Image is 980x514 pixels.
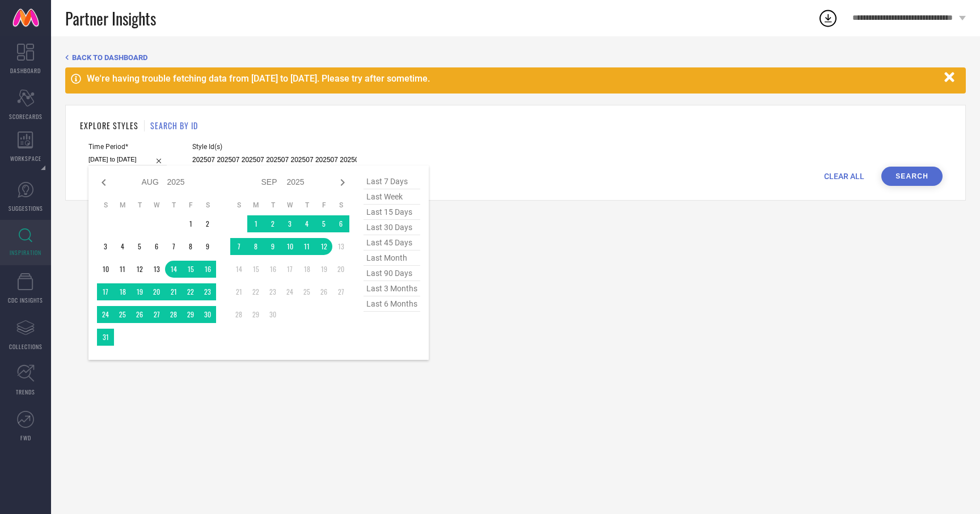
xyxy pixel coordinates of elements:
td: Fri Aug 15 2025 [182,261,199,278]
td: Tue Aug 26 2025 [131,306,148,323]
td: Sat Aug 09 2025 [199,238,216,255]
td: Sun Aug 24 2025 [97,306,114,323]
th: Monday [247,201,264,210]
td: Tue Sep 23 2025 [264,283,281,300]
td: Wed Sep 03 2025 [281,215,298,232]
th: Wednesday [148,201,165,210]
td: Sun Sep 21 2025 [230,283,247,300]
td: Wed Sep 10 2025 [281,238,298,255]
td: Wed Sep 24 2025 [281,283,298,300]
span: BACK TO DASHBOARD [72,53,147,62]
span: CDC INSIGHTS [8,296,43,304]
td: Tue Aug 12 2025 [131,261,148,278]
span: last 7 days [364,174,420,189]
td: Tue Sep 09 2025 [264,238,281,255]
span: Style Id(s) [192,143,357,151]
td: Mon Aug 25 2025 [114,306,131,323]
div: We're having trouble fetching data from [DATE] to [DATE]. Please try after sometime. [87,73,939,84]
span: last 3 months [364,281,420,296]
td: Mon Sep 29 2025 [247,306,264,323]
td: Fri Sep 05 2025 [315,215,332,232]
span: FWD [20,434,31,442]
td: Sat Aug 16 2025 [199,261,216,278]
td: Thu Sep 18 2025 [298,261,315,278]
td: Thu Aug 21 2025 [165,283,182,300]
td: Tue Aug 05 2025 [131,238,148,255]
td: Wed Sep 17 2025 [281,261,298,278]
div: Open download list [818,8,838,28]
div: Previous month [97,176,111,189]
span: last 30 days [364,220,420,235]
td: Fri Sep 12 2025 [315,238,332,255]
td: Mon Sep 01 2025 [247,215,264,232]
td: Tue Sep 16 2025 [264,261,281,278]
td: Fri Aug 08 2025 [182,238,199,255]
th: Friday [315,201,332,210]
span: last 90 days [364,266,420,281]
td: Sun Sep 14 2025 [230,261,247,278]
td: Wed Aug 20 2025 [148,283,165,300]
td: Sat Sep 06 2025 [332,215,349,232]
span: last 6 months [364,296,420,312]
th: Friday [182,201,199,210]
td: Fri Sep 19 2025 [315,261,332,278]
span: CLEAR ALL [824,172,864,181]
td: Sun Aug 31 2025 [97,329,114,346]
input: Select time period [88,154,167,165]
th: Thursday [298,201,315,210]
span: last week [364,189,420,205]
td: Mon Aug 11 2025 [114,261,131,278]
td: Wed Aug 27 2025 [148,306,165,323]
td: Sun Sep 07 2025 [230,238,247,255]
td: Tue Sep 02 2025 [264,215,281,232]
td: Fri Sep 26 2025 [315,283,332,300]
td: Fri Aug 22 2025 [182,283,199,300]
td: Mon Sep 08 2025 [247,238,264,255]
span: TRENDS [16,388,35,396]
td: Sun Aug 17 2025 [97,283,114,300]
span: Partner Insights [65,7,156,30]
td: Wed Aug 06 2025 [148,238,165,255]
span: SUGGESTIONS [9,204,43,213]
td: Thu Aug 14 2025 [165,261,182,278]
th: Tuesday [264,201,281,210]
th: Tuesday [131,201,148,210]
h1: SEARCH BY ID [150,120,198,131]
button: Search [881,167,943,186]
td: Mon Aug 04 2025 [114,238,131,255]
td: Thu Sep 25 2025 [298,283,315,300]
th: Wednesday [281,201,298,210]
td: Thu Aug 28 2025 [165,306,182,323]
td: Sun Aug 10 2025 [97,261,114,278]
h1: EXPLORE STYLES [80,120,138,131]
td: Sun Aug 03 2025 [97,238,114,255]
th: Saturday [332,201,349,210]
td: Mon Sep 22 2025 [247,283,264,300]
td: Thu Sep 11 2025 [298,238,315,255]
th: Saturday [199,201,216,210]
span: INSPIRATION [10,248,41,257]
th: Sunday [97,201,114,210]
td: Tue Sep 30 2025 [264,306,281,323]
th: Monday [114,201,131,210]
span: DASHBOARD [10,66,41,75]
span: SCORECARDS [9,112,43,121]
span: Time Period* [88,143,167,151]
td: Tue Aug 19 2025 [131,283,148,300]
td: Sat Aug 02 2025 [199,215,216,232]
td: Sat Aug 30 2025 [199,306,216,323]
span: COLLECTIONS [9,342,43,351]
td: Sat Sep 27 2025 [332,283,349,300]
th: Sunday [230,201,247,210]
div: Next month [336,176,349,189]
td: Fri Aug 01 2025 [182,215,199,232]
td: Sat Sep 20 2025 [332,261,349,278]
input: Enter comma separated style ids e.g. 12345, 67890 [192,154,357,167]
td: Fri Aug 29 2025 [182,306,199,323]
td: Sat Sep 13 2025 [332,238,349,255]
td: Mon Aug 18 2025 [114,283,131,300]
span: last month [364,250,420,266]
td: Wed Aug 13 2025 [148,261,165,278]
td: Thu Sep 04 2025 [298,215,315,232]
span: last 45 days [364,235,420,250]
